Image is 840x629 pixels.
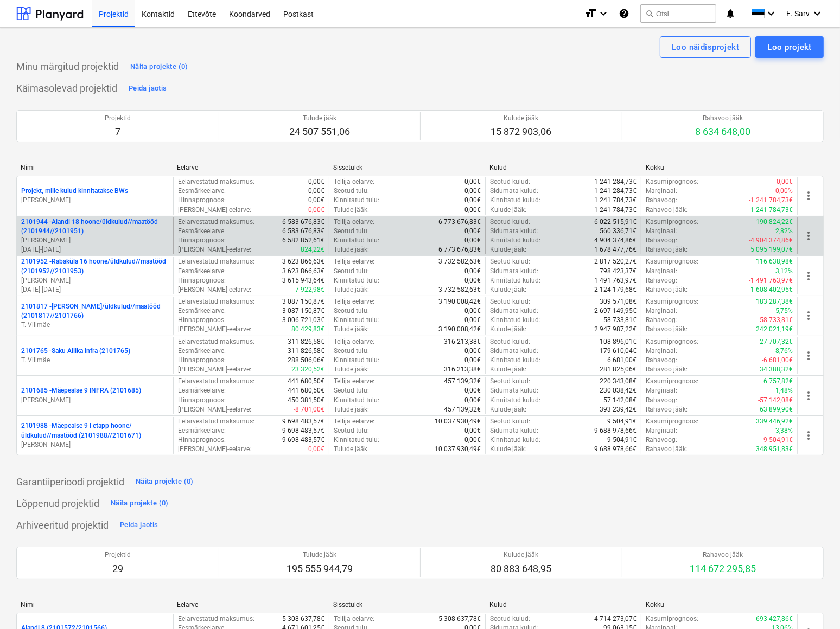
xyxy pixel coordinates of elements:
p: 1 241 784,73€ [750,206,793,215]
p: Seotud kulud : [490,217,530,227]
p: [PERSON_NAME]-eelarve : [178,245,251,254]
p: 23 320,52€ [291,365,324,374]
p: Hinnaprognoos : [178,356,226,365]
p: Eesmärkeelarve : [178,227,226,236]
p: 24 507 551,06 [289,125,350,138]
p: Kulude jääk : [490,206,526,215]
p: 80 429,83€ [291,325,324,334]
p: 2101765 - Saku Allika infra (2101765) [21,346,130,356]
p: 3 190 008,42€ [438,325,481,334]
p: Rahavoog : [646,276,677,285]
p: 5 095 199,07€ [750,245,793,254]
p: Eelarvestatud maksumus : [178,377,254,386]
p: Kasumiprognoos : [646,257,698,266]
p: Sidumata kulud : [490,187,538,196]
p: Seotud tulu : [334,346,369,356]
p: 6 582 852,61€ [282,236,324,245]
p: Rahavoo jääk : [646,365,688,374]
span: more_vert [802,389,815,402]
p: 311 826,58€ [288,346,324,356]
p: -1 241 784,73€ [749,196,793,205]
p: 7 [105,125,131,138]
p: 316 213,38€ [444,365,481,374]
div: Peida jaotis [120,519,158,531]
p: 339 446,92€ [756,417,793,426]
p: 108 896,01€ [600,337,637,346]
button: Peida jaotis [117,516,161,534]
p: 1 241 784,73€ [594,196,637,205]
p: Seotud tulu : [334,187,369,196]
p: 0,00€ [464,196,481,205]
p: 6 022 515,91€ [594,217,637,227]
span: more_vert [802,189,815,202]
p: [PERSON_NAME]-eelarve : [178,445,251,454]
p: T. Villmäe [21,356,169,365]
p: -4 904 374,86€ [749,236,793,245]
p: Kulude jääk : [490,245,526,254]
p: Sidumata kulud : [490,227,538,236]
p: 3 615 943,64€ [282,276,324,285]
p: Hinnaprognoos : [178,276,226,285]
div: Näita projekte (0) [111,497,169,510]
p: Eelarvestatud maksumus : [178,297,254,306]
i: notifications [725,7,736,20]
p: Kulude jääk : [490,365,526,374]
p: 798 423,37€ [600,267,637,276]
p: Rahavoog : [646,236,677,245]
p: Rahavoo jääk : [646,206,688,215]
p: 3 087 150,87€ [282,297,324,306]
p: Kasumiprognoos : [646,217,698,227]
div: Näita projekte (0) [136,476,194,488]
p: 0,00€ [464,396,481,405]
p: 183 287,38€ [756,297,793,306]
p: 0,00€ [464,227,481,236]
p: Marginaal : [646,346,677,356]
p: Käimasolevad projektid [16,82,117,95]
p: 0,00€ [464,306,481,316]
p: Eesmärkeelarve : [178,187,226,196]
div: 2101685 -Mäepealse 9 INFRA (2101685)[PERSON_NAME] [21,386,169,405]
p: 2 817 520,27€ [594,257,637,266]
p: 0,00€ [464,316,481,325]
p: 309 571,08€ [600,297,637,306]
p: 2 947 987,22€ [594,325,637,334]
p: Tellija eelarve : [334,377,374,386]
button: Otsi [640,4,716,23]
p: Hinnaprognoos : [178,196,226,205]
p: [PERSON_NAME] [21,276,169,285]
p: Kinnitatud kulud : [490,356,540,365]
p: Seotud kulud : [490,297,530,306]
p: 441 680,50€ [288,386,324,395]
p: Kasumiprognoos : [646,177,698,187]
p: 8 634 648,00 [695,125,750,138]
p: Marginaal : [646,267,677,276]
p: Seotud tulu : [334,267,369,276]
p: Tulude jääk : [334,206,369,215]
p: Rahavoog : [646,435,677,445]
p: [PERSON_NAME]-eelarve : [178,365,251,374]
p: Kasumiprognoos : [646,417,698,426]
span: more_vert [802,429,815,442]
p: [PERSON_NAME] [21,196,169,205]
p: Rahavoo jääk [695,114,750,123]
p: 0,00€ [464,426,481,435]
p: 6 681,00€ [607,356,637,365]
p: Rahavoo jääk : [646,325,688,334]
p: Kasumiprognoos : [646,337,698,346]
p: Rahavoog : [646,356,677,365]
p: Hinnaprognoos : [178,236,226,245]
button: Näita projekte (0) [128,58,191,75]
p: 0,00€ [464,267,481,276]
span: E. Sarv [786,9,810,18]
p: 230 038,42€ [600,386,637,395]
p: 9 504,91€ [607,417,637,426]
p: Hinnaprognoos : [178,435,226,445]
p: Marginaal : [646,386,677,395]
p: Minu märgitud projektid [16,60,119,73]
p: 6 583 676,83€ [282,227,324,236]
p: Tellija eelarve : [334,257,374,266]
p: Kinnitatud kulud : [490,236,540,245]
p: 0,00€ [464,187,481,196]
p: Rahavoo jääk : [646,285,688,294]
p: Tulude jääk : [334,325,369,334]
